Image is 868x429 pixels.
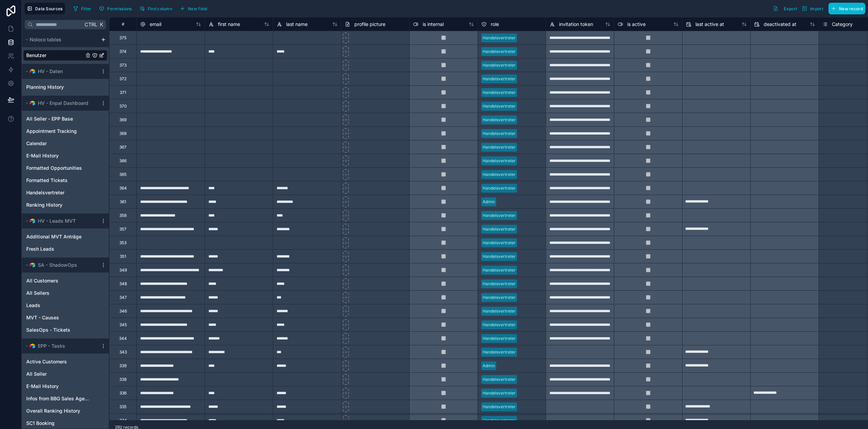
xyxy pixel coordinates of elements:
span: email [150,21,161,28]
div: Handelsvertreter [483,322,516,328]
div: # [115,22,131,27]
a: New record [826,3,865,14]
div: 353 [119,240,127,246]
div: Handelsvertreter [483,335,516,342]
div: Handelsvertreter [483,144,516,150]
span: Import [810,6,823,11]
div: Handelsvertreter [483,171,516,178]
div: 345 [119,322,127,328]
span: role [491,21,499,28]
div: Handelsvertreter [483,49,516,55]
div: Handelsvertreter [483,117,516,123]
div: 357 [119,226,127,232]
div: Handelsvertreter [483,185,516,191]
span: K [99,22,104,27]
div: Handelsvertreter [483,308,516,314]
div: 346 [119,308,127,314]
span: Find column [148,6,172,11]
div: Handelsvertreter [483,76,516,82]
div: Handelsvertreter [483,226,516,232]
span: Permissions [107,6,132,11]
div: Admin [483,199,495,205]
button: Find column [137,3,175,14]
div: 344 [119,336,127,341]
div: Handelsvertreter [483,35,516,41]
div: 364 [119,185,127,191]
div: 370 [119,103,127,109]
button: Export [770,3,799,14]
div: Handelsvertreter [483,62,516,68]
div: 366 [119,158,127,164]
button: Filter [71,3,94,14]
div: 369 [119,117,127,123]
div: Handelsvertreter [483,294,516,301]
div: 367 [119,144,127,150]
div: Handelsvertreter [483,376,516,383]
div: 361 [120,199,126,205]
div: 335 [119,404,127,410]
span: Ctrl [84,20,98,29]
div: Handelsvertreter [483,103,516,109]
div: Handelsvertreter [483,212,516,219]
span: last name [286,21,308,28]
button: Data Sources [25,3,65,14]
div: 368 [119,131,127,136]
div: Handelsvertreter [483,253,516,260]
div: Handelsvertreter [483,281,516,287]
a: Permissions [97,3,137,14]
div: Handelsvertreter [483,89,516,96]
div: Handelsvertreter [483,390,516,396]
div: 358 [119,213,127,218]
button: Permissions [97,3,134,14]
div: 347 [119,295,127,300]
div: 348 [119,281,127,287]
span: deactivated at [764,21,796,28]
span: is active [627,21,646,28]
div: Handelsvertreter [483,158,516,164]
span: first name [218,21,240,28]
div: 338 [119,377,127,382]
span: Category [832,21,853,28]
div: 349 [119,267,127,273]
button: New field [177,3,210,14]
div: Handelsvertreter [483,417,516,424]
button: Import [799,3,826,14]
div: Handelsvertreter [483,267,516,273]
button: New record [828,3,865,14]
span: invitation token [559,21,593,28]
span: profile picture [354,21,385,28]
div: Admin [483,363,495,369]
div: 373 [119,63,127,68]
div: Handelsvertreter [483,130,516,137]
div: 343 [119,349,127,355]
div: 351 [120,254,126,259]
span: last active at [695,21,724,28]
span: Data Sources [35,6,63,11]
div: Handelsvertreter [483,349,516,355]
div: 334 [119,418,127,423]
div: Handelsvertreter [483,240,516,246]
span: New record [839,6,863,11]
div: Handelsvertreter [483,404,516,410]
div: 374 [119,49,127,54]
div: 371 [120,90,126,95]
div: 365 [119,172,127,177]
div: 375 [119,35,127,41]
div: 339 [119,363,127,369]
div: 336 [119,390,127,396]
span: Filter [81,6,92,11]
div: 372 [119,76,127,82]
span: Export [784,6,797,11]
span: New field [188,6,207,11]
span: is internal [423,21,444,28]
